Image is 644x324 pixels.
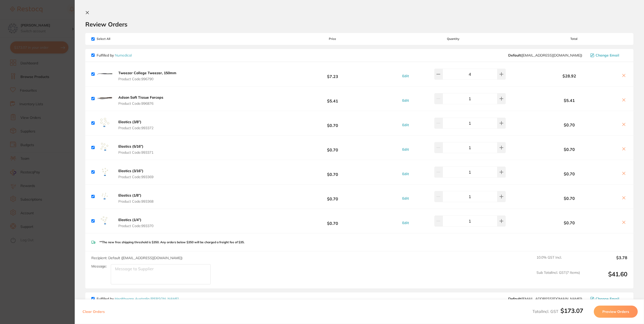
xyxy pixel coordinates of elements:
h2: Review Orders [85,20,633,28]
span: Total [520,37,627,41]
b: $0.70 [520,172,618,176]
b: Elastics (1/4”) [118,218,141,222]
b: Elastics (5/16”) [118,144,143,149]
span: Product Code: 996876 [118,101,163,105]
button: Edit [401,74,410,78]
img: N3FyOHVwYw [97,140,113,156]
span: Total Incl. GST [532,309,583,314]
button: Change Email [589,296,627,301]
button: Adson Soft Tissue Forceps Product Code:996876 [117,95,165,106]
button: Edit [401,123,410,127]
a: Healthware Australia [PERSON_NAME] [115,296,179,301]
button: Elastics (3/16”) Product Code:993369 [117,169,155,179]
output: $41.60 [584,271,627,284]
span: Sub Total Incl. GST ( 7 Items) [536,271,580,284]
span: Product Code: 993370 [118,224,153,228]
button: Elastics (5/16”) Product Code:993371 [117,144,155,155]
span: Recipient: Default ( [EMAIL_ADDRESS][DOMAIN_NAME] ) [91,256,182,260]
p: Fulfilled by [97,53,132,57]
button: Elastics (1/4”) Product Code:993370 [117,218,155,228]
button: Edit [401,196,410,201]
a: Numedical [115,53,132,58]
img: aWk3Y2xlaA [97,115,113,131]
span: Price [279,37,386,41]
button: Edit [401,147,410,152]
button: Edit [401,98,410,103]
span: Product Code: 993372 [118,126,153,130]
p: **The new free shipping threshold is $350. Any orders below $350 will be charged a freight fee of... [99,240,245,244]
button: Tweezer College Tweezer, 150mm Product Code:996790 [117,71,178,81]
b: Elastics (1/8”) [118,193,141,198]
b: $0.70 [520,123,618,127]
button: Elastics (1/8”) Product Code:993368 [117,193,155,204]
b: Elastics (3/16”) [118,169,143,173]
b: $7.23 [279,69,386,79]
span: Product Code: 993371 [118,150,153,154]
b: $173.07 [560,307,583,314]
b: $0.70 [520,147,618,152]
span: Change Email [596,53,619,57]
p: Fulfilled by [97,297,179,301]
b: $0.70 [520,196,618,201]
output: $3.78 [584,255,627,266]
button: Edit [401,172,410,176]
b: Tweezer College Tweezer, 150mm [118,71,176,75]
span: orders@numedical.com.au [508,53,582,57]
button: Preview Orders [594,306,638,318]
button: Change Email [589,53,627,58]
img: bmcxaTN1bQ [97,213,113,229]
b: $0.70 [520,221,618,225]
label: Message: [91,264,107,268]
span: Quantity [386,37,520,41]
b: $0.70 [279,216,386,226]
b: $0.70 [279,118,386,128]
b: Elastics (3/8”) [118,120,141,124]
b: $0.70 [279,143,386,152]
span: Product Code: 996790 [118,77,176,81]
img: ZGJnbm91ag [97,66,113,82]
span: Select All [91,37,142,41]
span: info@healthwareaustralia.com.au [508,297,582,301]
button: Elastics (3/8”) Product Code:993372 [117,120,155,130]
img: eDg3bjhrOQ [97,91,113,107]
b: $5.41 [279,94,386,103]
img: b2UxOWhheg [97,164,113,180]
b: $28.92 [520,74,618,78]
b: Default [508,296,521,301]
b: $0.70 [279,167,386,177]
b: Adson Soft Tissue Forceps [118,95,163,100]
span: Product Code: 993368 [118,199,153,203]
b: Default [508,53,521,58]
button: Clear Orders [81,306,106,318]
span: 10.0 % GST Incl. [536,255,580,266]
img: ZGEzMDltNQ [97,188,113,205]
span: Change Email [596,297,619,301]
b: $0.70 [279,192,386,201]
span: Product Code: 993369 [118,175,153,179]
b: $5.41 [520,98,618,103]
button: Edit [401,221,410,225]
